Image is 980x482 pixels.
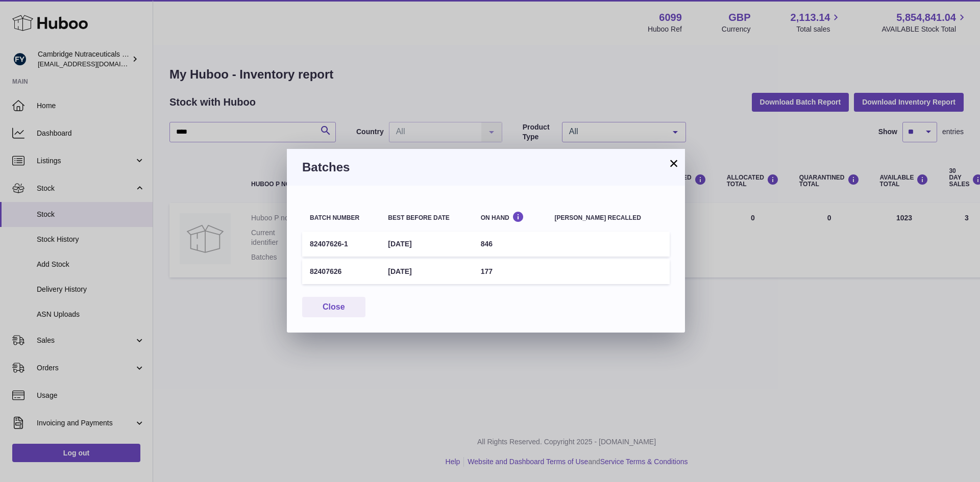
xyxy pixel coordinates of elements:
td: 846 [473,232,547,257]
td: [DATE] [380,232,473,257]
td: 177 [473,259,547,284]
h3: Batches [302,159,670,175]
td: 82407626-1 [302,232,380,257]
button: Close [302,297,365,318]
div: On Hand [481,211,540,221]
td: [DATE] [380,259,473,284]
div: [PERSON_NAME] recalled [555,215,662,221]
div: Batch number [310,215,373,221]
button: × [668,157,680,169]
td: 82407626 [302,259,380,284]
div: Best before date [388,215,465,221]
